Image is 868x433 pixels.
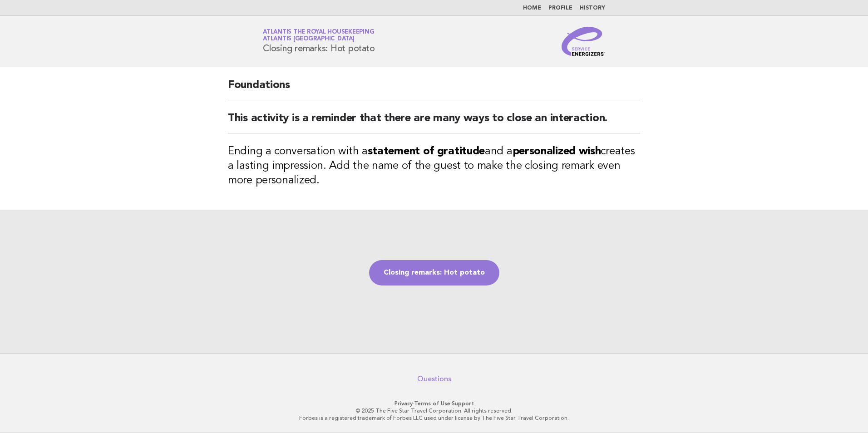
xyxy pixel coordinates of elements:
[263,29,374,42] a: Atlantis the Royal HousekeepingAtlantis [GEOGRAPHIC_DATA]
[263,36,355,42] span: Atlantis [GEOGRAPHIC_DATA]
[156,400,712,407] p: · ·
[513,146,601,157] strong: personalized wish
[562,27,605,56] img: Service Energizers
[368,146,485,157] strong: statement of gratitude
[156,414,712,422] p: Forbes is a registered trademark of Forbes LLC used under license by The Five Star Travel Corpora...
[395,400,413,407] a: Privacy
[523,5,541,11] a: Home
[263,30,375,53] h1: Closing remarks: Hot potato
[228,78,640,100] h2: Foundations
[417,374,451,384] a: Questions
[452,400,474,407] a: Support
[414,400,450,407] a: Terms of Use
[228,111,640,133] h2: This activity is a reminder that there are many ways to close an interaction.
[156,407,712,414] p: © 2025 The Five Star Travel Corporation. All rights reserved.
[369,260,499,285] a: Closing remarks: Hot potato
[580,5,605,11] a: History
[548,5,572,11] a: Profile
[228,144,640,188] h3: Ending a conversation with a and a creates a lasting impression. Add the name of the guest to mak...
